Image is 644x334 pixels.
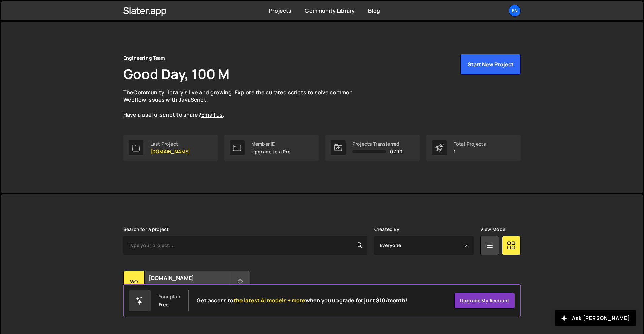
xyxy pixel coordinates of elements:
[149,274,230,282] h2: [DOMAIN_NAME]
[150,141,190,147] div: Last Project
[480,227,505,232] label: View Mode
[460,54,521,75] button: Start New Project
[123,89,366,119] p: The is live and growing. Explore the curated scripts to solve common Webflow issues with JavaScri...
[159,302,169,307] div: Free
[123,135,218,161] a: Last Project [DOMAIN_NAME]
[123,227,169,232] label: Search for a project
[454,293,515,309] a: Upgrade my account
[201,111,223,119] a: Email us
[159,294,180,299] div: Your plan
[133,89,183,96] a: Community Library
[390,149,402,154] span: 0 / 10
[305,7,355,14] a: Community Library
[123,236,367,255] input: Type your project...
[197,297,407,304] h2: Get access to when you upgrade for just $10/month!
[149,283,230,289] small: Created by 100 M
[123,271,250,313] a: wo [DOMAIN_NAME] Created by 100 M 8 pages, last updated by 100 M [DATE]
[269,7,291,14] a: Projects
[251,141,291,147] div: Member ID
[454,149,486,154] p: 1
[352,141,402,147] div: Projects Transferred
[555,310,636,326] button: Ask [PERSON_NAME]
[123,54,165,62] div: Engineering Team
[124,271,145,293] div: wo
[150,149,190,154] p: [DOMAIN_NAME]
[454,141,486,147] div: Total Projects
[374,227,400,232] label: Created By
[234,297,305,304] span: the latest AI models + more
[123,65,229,83] h1: Good Day, 100 M
[368,7,380,14] a: Blog
[251,149,291,154] p: Upgrade to a Pro
[509,5,521,17] a: En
